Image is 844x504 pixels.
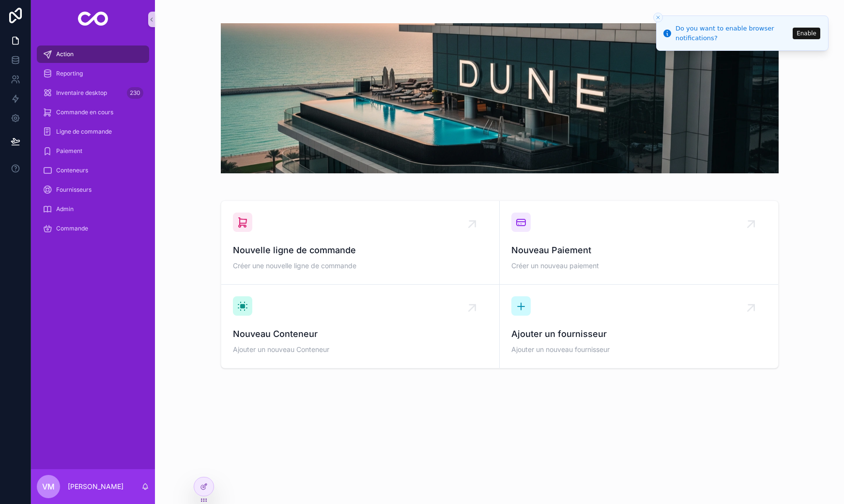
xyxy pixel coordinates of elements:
span: VM [42,481,55,492]
img: 34773-01da72edde-a7d7-4845-8b83-67539b2c081b-copie.webp [221,23,779,173]
a: Ajouter un fournisseurAjouter un nouveau fournisseur [500,285,778,368]
span: Ajouter un nouveau fournisseur [511,345,767,354]
span: Paiement [56,147,82,155]
div: scrollable content [31,39,155,250]
a: Reporting [37,65,149,82]
a: Paiement [37,142,149,160]
button: Enable [793,28,820,39]
span: Ligne de commande [56,128,112,136]
p: [PERSON_NAME] [68,482,123,491]
span: Inventaire desktop [56,89,107,97]
span: Ajouter un fournisseur [511,327,767,341]
div: Do you want to enable browser notifications? [675,24,790,43]
a: Nouvelle ligne de commandeCréer une nouvelle ligne de commande [221,201,500,285]
a: Action [37,46,149,63]
span: Commande [56,225,88,232]
span: Conteneurs [56,167,88,174]
span: Admin [56,205,74,213]
a: Nouveau PaiementCréer un nouveau paiement [500,201,778,285]
a: Conteneurs [37,162,149,179]
span: Action [56,50,74,58]
span: Nouveau Conteneur [233,327,488,341]
div: 230 [127,87,143,99]
a: Inventaire desktop230 [37,84,149,102]
span: Reporting [56,70,83,77]
a: Commande [37,220,149,237]
button: Close toast [653,13,663,22]
span: Ajouter un nouveau Conteneur [233,345,488,354]
span: Nouvelle ligne de commande [233,244,488,257]
a: Fournisseurs [37,181,149,199]
a: Nouveau ConteneurAjouter un nouveau Conteneur [221,285,500,368]
span: Nouveau Paiement [511,244,767,257]
span: Commande en cours [56,108,113,116]
a: Commande en cours [37,104,149,121]
span: Fournisseurs [56,186,92,194]
a: Ligne de commande [37,123,149,140]
a: Admin [37,200,149,218]
span: Créer une nouvelle ligne de commande [233,261,488,271]
span: Créer un nouveau paiement [511,261,767,271]
img: App logo [78,12,108,27]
